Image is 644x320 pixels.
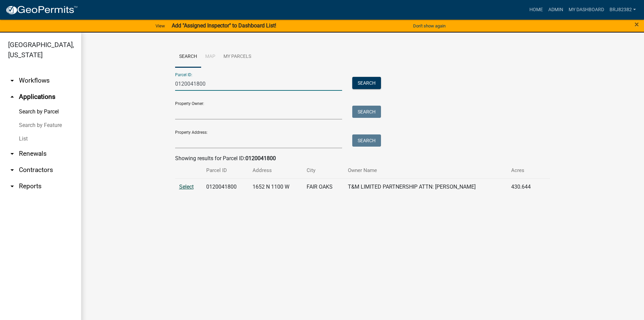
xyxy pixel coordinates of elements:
i: arrow_drop_down [8,150,16,158]
th: Acres [507,163,541,178]
button: Close [635,20,639,28]
td: 430.644 [507,178,541,195]
div: Showing results for Parcel ID: [175,154,550,163]
td: FAIR OAKS [303,178,343,195]
a: Select [179,184,194,190]
a: Search [175,46,201,68]
strong: 0120041800 [245,155,276,162]
a: brj82382 [607,3,639,16]
button: Search [352,77,381,89]
td: T&M LIMITED PARTNERSHIP ATTN: [PERSON_NAME] [344,178,507,195]
i: arrow_drop_down [8,77,16,85]
th: Owner Name [344,163,507,178]
button: Don't show again [410,20,448,31]
td: 1652 N 1100 W [248,178,303,195]
th: Parcel ID [202,163,248,178]
button: Search [352,134,381,147]
a: Admin [546,3,566,16]
button: Search [352,106,381,118]
a: My Parcels [219,46,255,68]
span: × [635,20,639,29]
strong: Add "Assigned Inspector" to Dashboard List! [172,22,276,29]
i: arrow_drop_down [8,182,16,190]
th: Address [248,163,303,178]
a: My Dashboard [566,3,607,16]
th: City [303,163,343,178]
td: 0120041800 [202,178,248,195]
a: View [153,20,168,31]
a: Home [527,3,546,16]
i: arrow_drop_up [8,93,16,101]
i: arrow_drop_down [8,166,16,174]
